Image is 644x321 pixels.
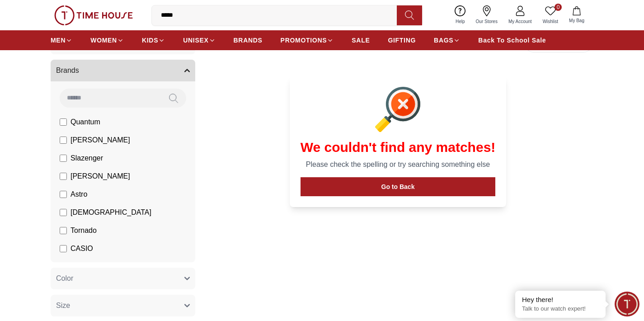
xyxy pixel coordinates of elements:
[56,300,70,311] span: Size
[54,5,133,25] img: ...
[90,32,124,48] a: WOMEN
[522,305,599,313] p: Talk to our watch expert!
[388,36,416,45] span: GIFTING
[352,36,370,45] span: SALE
[234,36,263,45] span: BRANDS
[301,177,496,196] button: Go to Back
[60,173,67,180] input: [PERSON_NAME]
[51,36,66,45] span: MEN
[71,135,130,146] span: [PERSON_NAME]
[60,227,67,234] input: Tornado
[301,139,496,156] h1: We couldn't find any matches!
[565,17,588,24] span: My Bag
[478,36,546,45] span: Back To School Sale
[71,189,87,200] span: Astro
[234,32,263,48] a: BRANDS
[142,32,165,48] a: KIDS
[555,4,562,11] span: 0
[51,60,195,81] button: Brands
[470,4,503,27] a: Our Stores
[281,32,334,48] a: PROMOTIONS
[71,261,99,272] span: CITIZEN
[183,36,208,45] span: UNISEX
[51,295,195,316] button: Size
[388,32,416,48] a: GIFTING
[60,118,67,126] input: Quantum
[452,18,469,25] span: Help
[71,171,130,182] span: [PERSON_NAME]
[71,243,93,254] span: CASIO
[281,36,327,45] span: PROMOTIONS
[472,18,501,25] span: Our Stores
[60,137,67,144] input: [PERSON_NAME]
[71,153,103,164] span: Slazenger
[60,155,67,162] input: Slazenger
[71,117,100,127] span: Quantum
[301,159,496,170] p: Please check the spelling or try searching something else
[352,32,370,48] a: SALE
[60,191,67,198] input: Astro
[434,32,460,48] a: BAGS
[60,209,67,216] input: [DEMOGRAPHIC_DATA]
[478,32,546,48] a: Back To School Sale
[71,225,97,236] span: Tornado
[615,292,639,316] div: Chat Widget
[60,245,67,252] input: CASIO
[56,65,79,76] span: Brands
[450,4,470,27] a: Help
[71,207,151,218] span: [DEMOGRAPHIC_DATA]
[56,273,73,284] span: Color
[51,268,195,289] button: Color
[505,18,536,25] span: My Account
[539,18,562,25] span: Wishlist
[564,5,590,26] button: My Bag
[434,36,453,45] span: BAGS
[522,295,599,304] div: Hey there!
[51,32,72,48] a: MEN
[142,36,158,45] span: KIDS
[537,4,564,27] a: 0Wishlist
[183,32,215,48] a: UNISEX
[90,36,117,45] span: WOMEN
